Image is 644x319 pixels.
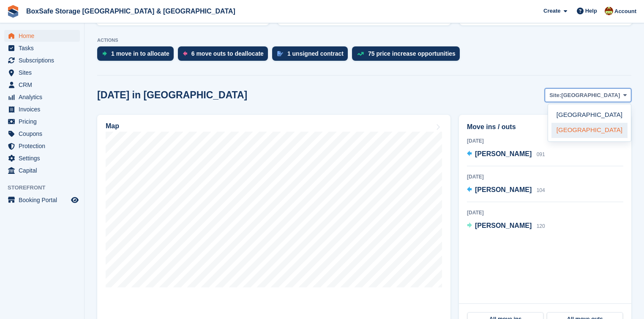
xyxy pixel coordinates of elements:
[467,149,545,160] a: [PERSON_NAME] 091
[561,91,620,100] span: [GEOGRAPHIC_DATA]
[614,7,636,16] span: Account
[467,221,545,232] a: [PERSON_NAME] 120
[106,122,119,130] h2: Map
[4,91,80,103] a: menu
[19,79,69,91] span: CRM
[102,51,107,56] img: move_ins_to_allocate_icon-fdf77a2bb77ea45bf5b3d319d69a93e2d87916cf1d5bf7949dd705db3b84f3ca.svg
[191,50,264,57] div: 6 move outs to deallocate
[97,38,631,43] p: ACTIONS
[585,7,597,15] span: Help
[23,4,239,18] a: BoxSafe Storage [GEOGRAPHIC_DATA] & [GEOGRAPHIC_DATA]
[551,108,628,123] a: [GEOGRAPHIC_DATA]
[368,50,456,57] div: 75 price increase opportunities
[19,67,69,78] span: Sites
[4,103,80,115] a: menu
[467,209,623,216] div: [DATE]
[551,123,628,138] a: [GEOGRAPHIC_DATA]
[543,7,560,15] span: Create
[4,54,80,66] a: menu
[277,51,283,56] img: contract_signature_icon-13c848040528278c33f63329250d36e43548de30e8caae1d1a13099fd9432cc5.svg
[537,151,545,157] span: 091
[19,128,69,140] span: Coupons
[19,116,69,127] span: Pricing
[4,116,80,127] a: menu
[467,137,623,145] div: [DATE]
[605,7,613,15] img: Kim
[549,91,561,100] span: Site:
[537,187,545,193] span: 104
[287,50,344,57] div: 1 unsigned contract
[545,88,631,102] button: Site: [GEOGRAPHIC_DATA]
[357,52,364,56] img: price_increase_opportunities-93ffe204e8149a01c8c9dc8f82e8f89637d9d84a8eef4429ea346261dce0b2c0.svg
[111,50,169,57] div: 1 move in to allocate
[178,46,272,65] a: 6 move outs to deallocate
[4,128,80,140] a: menu
[4,30,80,42] a: menu
[19,165,69,176] span: Capital
[467,122,623,132] h2: Move ins / outs
[7,5,19,18] img: stora-icon-8386f47178a22dfd0bd8f6a31ec36ba5ce8667c1dd55bd0f319d3a0aa187defe.svg
[19,30,69,42] span: Home
[4,140,80,152] a: menu
[475,150,532,157] span: [PERSON_NAME]
[19,91,69,103] span: Analytics
[97,46,178,65] a: 1 move in to allocate
[19,103,69,115] span: Invoices
[97,89,247,101] h2: [DATE] in [GEOGRAPHIC_DATA]
[467,185,545,196] a: [PERSON_NAME] 104
[8,184,84,192] span: Storefront
[4,194,80,206] a: menu
[475,222,532,229] span: [PERSON_NAME]
[70,195,80,205] a: Preview store
[4,165,80,176] a: menu
[19,152,69,164] span: Settings
[272,46,352,65] a: 1 unsigned contract
[4,152,80,164] a: menu
[537,223,545,229] span: 120
[467,173,623,181] div: [DATE]
[183,51,187,56] img: move_outs_to_deallocate_icon-f764333ba52eb49d3ac5e1228854f67142a1ed5810a6f6cc68b1a99e826820c5.svg
[19,140,69,152] span: Protection
[19,194,69,206] span: Booking Portal
[19,54,69,66] span: Subscriptions
[475,186,532,193] span: [PERSON_NAME]
[4,79,80,91] a: menu
[352,46,464,65] a: 75 price increase opportunities
[19,42,69,54] span: Tasks
[4,67,80,78] a: menu
[4,42,80,54] a: menu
